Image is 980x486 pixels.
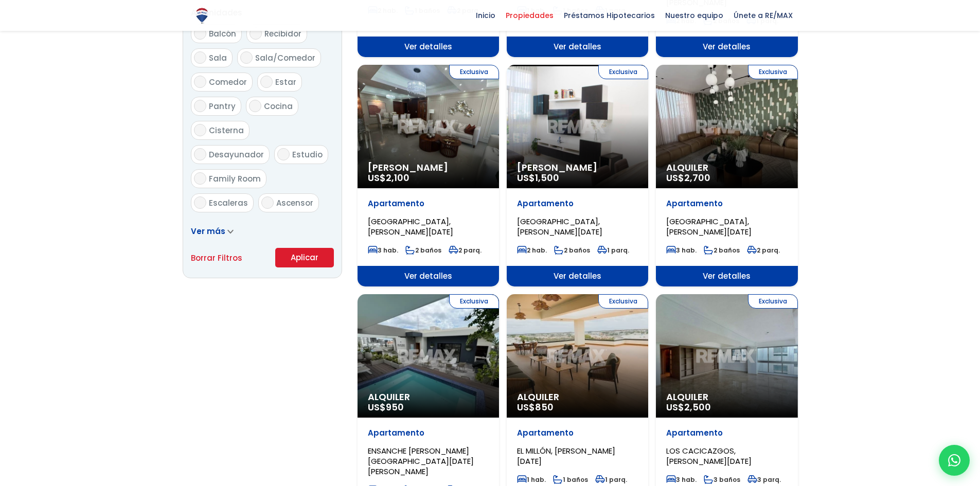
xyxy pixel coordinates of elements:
[666,199,787,209] p: Apartamento
[507,266,648,286] span: Ver detalles
[747,475,781,484] span: 3 parq.
[666,401,711,413] span: US$
[191,251,242,264] a: Borrar Filtros
[368,246,398,255] span: 3 hab.
[666,246,697,255] span: 3 hab.
[595,475,627,484] span: 1 parq.
[656,266,797,286] span: Ver detalles
[193,7,211,25] img: Logo de REMAX
[471,8,501,23] span: Inicio
[535,401,554,413] span: 850
[666,428,787,438] p: Apartamento
[386,401,404,413] span: 950
[748,65,798,79] span: Exclusiva
[358,65,499,286] a: Exclusiva [PERSON_NAME] US$2,100 Apartamento [GEOGRAPHIC_DATA], [PERSON_NAME][DATE] 3 hab. 2 baño...
[517,401,554,413] span: US$
[449,294,499,309] span: Exclusiva
[666,171,710,184] span: US$
[517,445,615,466] span: EL MILLÓN, [PERSON_NAME][DATE]
[194,51,206,64] input: Sala
[368,445,474,477] span: ENSANCHE [PERSON_NAME][GEOGRAPHIC_DATA][DATE][PERSON_NAME]
[194,172,206,185] input: Family Room
[517,428,638,438] p: Apartamento
[209,52,227,63] span: Sala
[684,171,710,184] span: 2,700
[264,28,301,39] span: Recibidor
[368,216,453,237] span: [GEOGRAPHIC_DATA], [PERSON_NAME][DATE]
[535,171,559,184] span: 1,500
[209,197,248,208] span: Escaleras
[194,148,206,160] input: Desayunador
[517,216,602,237] span: [GEOGRAPHIC_DATA], [PERSON_NAME][DATE]
[368,199,489,209] p: Apartamento
[368,392,489,402] span: Alquiler
[386,171,409,184] span: 2,100
[559,8,660,23] span: Préstamos Hipotecarios
[748,294,798,309] span: Exclusiva
[704,246,740,255] span: 2 baños
[553,475,588,484] span: 1 baños
[449,65,499,79] span: Exclusiva
[405,246,441,255] span: 2 baños
[501,8,559,23] span: Propiedades
[249,100,261,112] input: Cocina
[292,149,323,160] span: Estudio
[276,197,313,208] span: Ascensor
[194,27,206,40] input: Balcón
[517,392,638,402] span: Alquiler
[209,101,236,112] span: Pantry
[517,199,638,209] p: Apartamento
[684,401,711,413] span: 2,500
[704,475,740,484] span: 3 baños
[507,37,648,57] span: Ver detalles
[358,37,499,57] span: Ver detalles
[191,226,234,237] a: Ver más
[666,163,787,173] span: Alquiler
[209,149,264,160] span: Desayunador
[517,171,559,184] span: US$
[255,52,315,63] span: Sala/Comedor
[260,76,273,88] input: Estar
[517,163,638,173] span: [PERSON_NAME]
[275,248,334,267] button: Aplicar
[747,246,780,255] span: 2 parq.
[554,246,590,255] span: 2 baños
[209,28,236,39] span: Balcón
[656,65,797,286] a: Exclusiva Alquiler US$2,700 Apartamento [GEOGRAPHIC_DATA], [PERSON_NAME][DATE] 3 hab. 2 baños 2 p...
[660,8,728,23] span: Nuestro equipo
[250,27,262,40] input: Recibidor
[264,101,293,112] span: Cocina
[240,51,253,64] input: Sala/Comedor
[517,246,547,255] span: 2 hab.
[666,475,697,484] span: 3 hab.
[194,196,206,209] input: Escaleras
[368,401,404,413] span: US$
[194,76,206,88] input: Comedor
[358,266,499,286] span: Ver detalles
[209,173,261,184] span: Family Room
[368,171,409,184] span: US$
[598,294,648,309] span: Exclusiva
[666,392,787,402] span: Alquiler
[275,77,296,87] span: Estar
[598,65,648,79] span: Exclusiva
[368,428,489,438] p: Apartamento
[194,124,206,136] input: Cisterna
[261,196,274,209] input: Ascensor
[209,77,247,87] span: Comedor
[517,475,546,484] span: 1 hab.
[209,125,244,136] span: Cisterna
[191,226,225,237] span: Ver más
[656,37,797,57] span: Ver detalles
[449,246,482,255] span: 2 parq.
[194,100,206,112] input: Pantry
[277,148,290,160] input: Estudio
[666,445,752,466] span: LOS CACICAZGOS, [PERSON_NAME][DATE]
[597,246,629,255] span: 1 parq.
[368,163,489,173] span: [PERSON_NAME]
[666,216,752,237] span: [GEOGRAPHIC_DATA], [PERSON_NAME][DATE]
[507,65,648,286] a: Exclusiva [PERSON_NAME] US$1,500 Apartamento [GEOGRAPHIC_DATA], [PERSON_NAME][DATE] 2 hab. 2 baño...
[728,8,798,23] span: Únete a RE/MAX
